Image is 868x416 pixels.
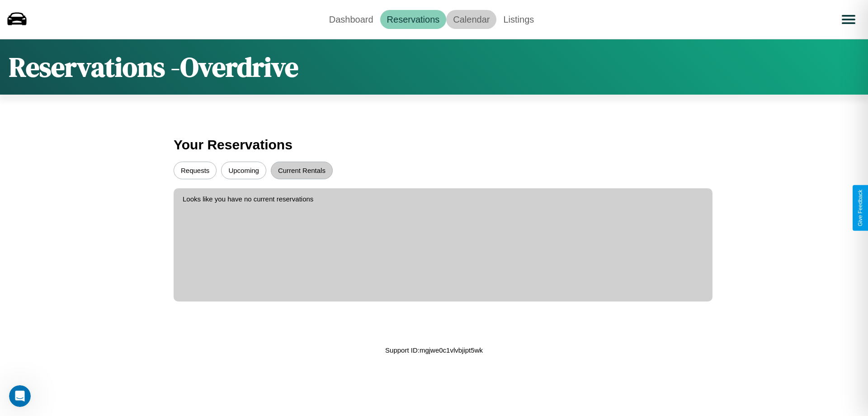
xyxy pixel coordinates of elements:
[221,162,266,179] button: Upcoming
[496,10,541,29] a: Listings
[174,162,217,179] button: Requests
[385,344,483,356] p: Support ID: mgjwe0c1vlvbjipt5wk
[322,10,380,29] a: Dashboard
[446,10,496,29] a: Calendar
[183,193,703,205] p: Looks like you have no current reservations
[857,190,863,226] div: Give Feedback
[271,162,333,179] button: Current Rentals
[380,10,447,29] a: Reservations
[9,385,31,407] iframe: Intercom live chat
[836,7,861,32] button: Open menu
[9,48,298,86] h1: Reservations - Overdrive
[174,133,694,157] h3: Your Reservations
